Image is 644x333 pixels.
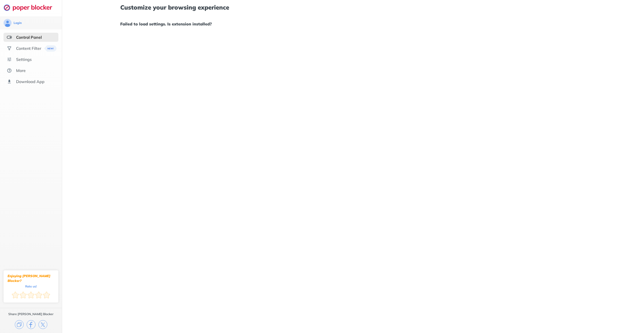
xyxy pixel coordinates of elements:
div: Settings [16,57,32,62]
div: More [16,68,26,73]
div: Login [14,21,22,25]
img: about.svg [7,68,12,73]
div: Content Filter [16,46,41,51]
img: social.svg [7,46,12,51]
img: settings.svg [7,57,12,62]
img: x.svg [38,320,47,329]
h1: Customize your browsing experience [120,4,586,11]
img: features-selected.svg [7,35,12,40]
img: logo-webpage.svg [4,4,58,11]
h1: Failed to load settings. Is extension installed? [120,21,586,27]
div: Enjoying [PERSON_NAME] Blocker? [8,274,54,283]
div: Share [PERSON_NAME] Blocker [8,312,54,316]
img: copy.svg [15,320,24,329]
div: Control Panel [16,35,42,40]
div: Download App [16,79,45,84]
img: download-app.svg [7,79,12,84]
img: facebook.svg [27,320,35,329]
img: avatar.svg [4,19,12,27]
img: menuBanner.svg [44,45,57,52]
div: Rate us! [25,285,37,287]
